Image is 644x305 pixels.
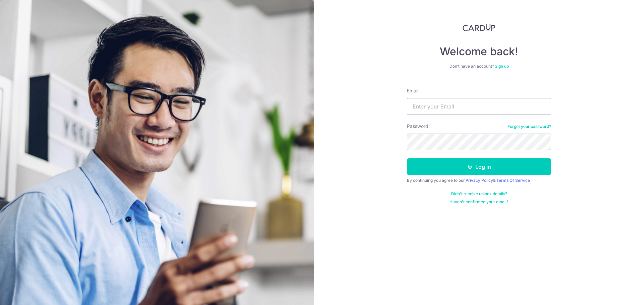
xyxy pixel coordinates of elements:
[507,124,551,129] a: Forgot your password?
[451,191,507,197] a: Didn't receive unlock details?
[407,123,428,130] label: Password
[407,98,551,115] input: Enter your Email
[495,64,509,69] a: Sign up
[496,178,530,183] a: Terms Of Service
[463,23,495,31] img: CardUp Logo
[449,199,508,205] a: Haven't confirmed your email?
[407,87,418,94] label: Email
[407,158,551,175] button: Log in
[407,45,551,58] h4: Welcome back!
[407,178,551,183] div: By continuing you agree to our &
[407,64,551,69] div: Don’t have an account?
[466,178,493,183] a: Privacy Policy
